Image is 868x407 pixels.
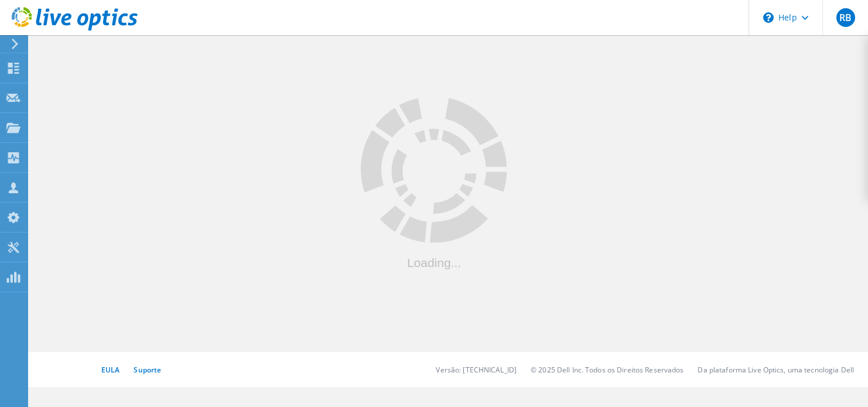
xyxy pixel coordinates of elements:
li: Versão: [TECHNICAL_ID] [436,365,517,375]
li: © 2025 Dell Inc. Todos os Direitos Reservados [531,365,684,375]
a: EULA [101,365,119,375]
div: Loading... [361,256,507,268]
li: Da plataforma Live Optics, uma tecnologia Dell [698,365,854,375]
a: Suporte [134,365,161,375]
span: RB [839,13,852,22]
a: Live Optics Dashboard [12,25,138,33]
svg: \n [763,12,774,23]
